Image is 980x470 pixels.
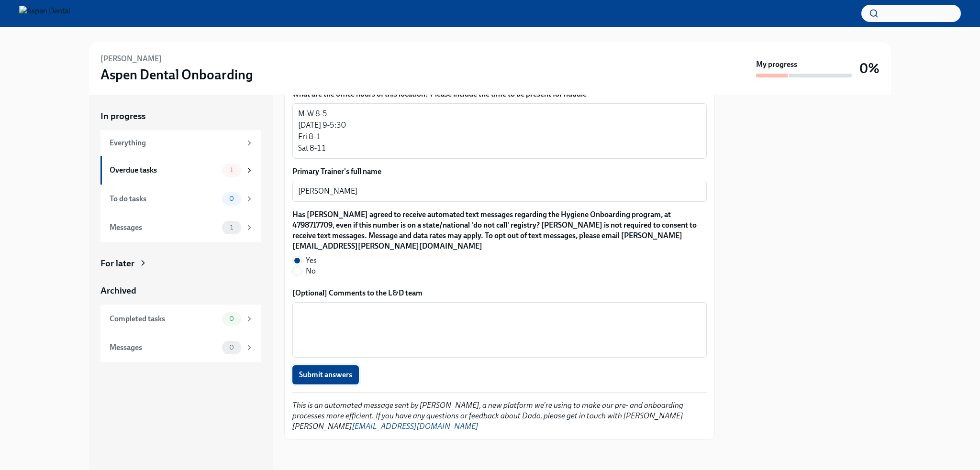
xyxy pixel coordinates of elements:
a: Messages0 [100,333,261,362]
span: Submit answers [299,370,352,380]
a: [EMAIL_ADDRESS][DOMAIN_NAME] [352,422,479,431]
div: To do tasks [110,194,218,204]
textarea: [PERSON_NAME] [298,186,701,197]
label: Primary Trainer's full name [292,166,707,177]
textarea: M-W 8-5 [DATE] 9-5:30 Fri 8-1 Sat 8-11 [298,108,701,154]
a: For later [100,257,261,270]
span: 0 [223,315,240,322]
div: Messages [110,222,218,233]
a: In progress [100,110,261,122]
div: Overdue tasks [110,165,218,175]
h3: 0% [859,60,880,77]
h3: Aspen Dental Onboarding [100,66,253,83]
div: Everything [110,138,241,148]
span: 1 [224,166,239,174]
span: 0 [223,195,240,202]
label: [Optional] Comments to the L&D team [292,288,707,298]
span: No [306,266,316,276]
a: Everything [100,130,261,156]
em: This is an automated message sent by [PERSON_NAME], a new platform we're using to make our pre- a... [292,401,683,431]
button: Submit answers [292,365,359,384]
strong: My progress [756,59,797,70]
div: For later [100,257,134,270]
a: Overdue tasks1 [100,156,261,185]
label: Has [PERSON_NAME] agreed to receive automated text messages regarding the Hygiene Onboarding prog... [292,209,707,251]
a: To do tasks0 [100,185,261,213]
a: Completed tasks0 [100,305,261,333]
span: 0 [223,344,240,351]
span: Yes [306,255,317,266]
div: Completed tasks [110,314,218,324]
h6: [PERSON_NAME] [100,54,162,64]
span: 1 [224,224,239,231]
a: Archived [100,284,261,297]
img: Aspen Dental [19,6,70,21]
div: Messages [110,342,218,353]
a: Messages1 [100,213,261,242]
